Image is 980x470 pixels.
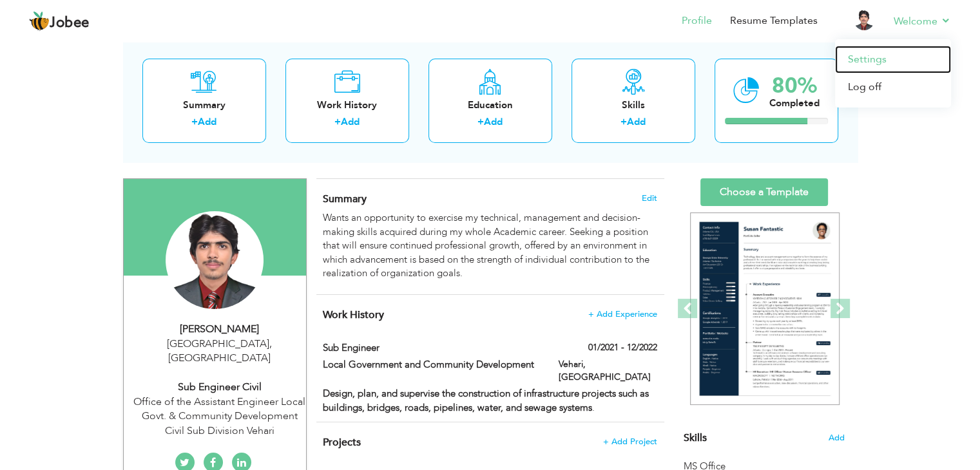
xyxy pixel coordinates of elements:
div: Completed [769,97,820,110]
div: Office of the Assistant Engineer Local Govt. & Community Development Civil Sub Division Vehari [133,395,306,439]
span: Add [829,432,845,444]
div: Work History [296,99,399,112]
label: 01/2021 - 12/2022 [588,341,657,354]
div: Wants an opportunity to exercise my technical, management and decision-making skills acquired dur... [323,211,657,280]
span: Skills [684,431,707,445]
span: Edit [642,194,657,203]
label: Local Government and Community Development [323,358,539,371]
label: Sub Engineer [323,341,539,355]
h4: This helps to show the companies you have worked for. [323,308,657,321]
span: Work History [323,308,384,322]
h4: This helps to highlight the project, tools and skills you have worked on. [323,436,657,449]
a: Jobee [29,11,90,32]
label: Vehari, [GEOGRAPHIC_DATA] [559,358,657,384]
div: Education [439,99,542,112]
span: Projects [323,435,361,449]
a: Profile [682,14,712,28]
div: [GEOGRAPHIC_DATA] [GEOGRAPHIC_DATA] [133,337,306,366]
label: + [620,115,627,129]
div: Skills [582,99,685,112]
a: Settings [835,46,951,73]
div: Sub Engineer Civil [133,380,306,395]
a: Add [484,115,503,128]
img: jobee.io [29,11,50,32]
a: Welcome [894,14,951,29]
a: Resume Templates [730,14,818,28]
span: Jobee [50,16,90,30]
img: Muhammad Mujeeb [166,211,264,309]
div: Summary [153,99,256,112]
a: Add [341,115,360,128]
a: Add [198,115,216,128]
a: Log off [835,73,951,101]
span: + Add Experience [588,310,657,319]
h4: Adding a summary is a quick and easy way to highlight your experience and interests. [323,193,657,205]
a: Add [627,115,646,128]
label: + [191,115,198,129]
span: , [269,337,272,351]
div: 80% [769,75,820,97]
a: Choose a Template [700,178,828,206]
label: + [477,115,484,129]
span: + Add Project [603,437,657,446]
div: [PERSON_NAME] [133,322,306,337]
img: Profile Img [854,10,874,30]
span: Summary [323,192,367,206]
label: + [334,115,341,129]
div: . [323,387,657,415]
strong: Design, plan, and supervise the construction of infrastructure projects such as buildings, bridge... [323,387,649,413]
